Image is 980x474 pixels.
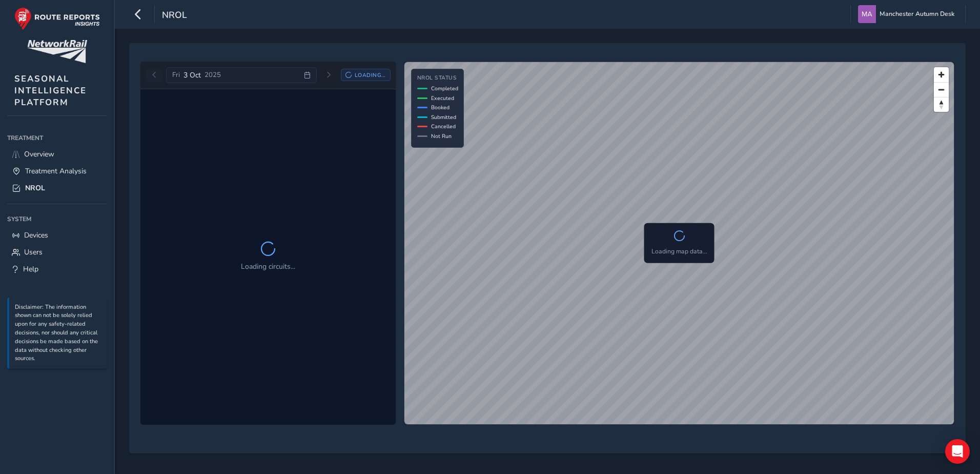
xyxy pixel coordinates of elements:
[183,70,201,80] span: 3 Oct
[651,247,707,256] p: Loading map data...
[14,73,87,108] span: SEASONAL INTELLIGENCE PLATFORM
[24,230,48,240] span: Devices
[431,104,450,111] span: Booked
[880,5,954,23] span: Manchester Autumn Desk
[934,67,949,82] button: Zoom in
[945,439,970,464] div: Open Intercom Messenger
[417,75,458,82] h4: NROL Status
[7,146,107,163] a: Overview
[404,62,954,424] canvas: Map
[934,97,949,112] button: Reset bearing to north
[24,149,54,159] span: Overview
[241,261,295,272] p: Loading circuits...
[858,5,958,23] button: Manchester Autumn Desk
[431,123,456,130] span: Cancelled
[25,166,87,176] span: Treatment Analysis
[7,211,107,227] div: System
[431,132,452,140] span: Not Run
[7,244,107,261] a: Users
[7,180,107,196] a: NROL
[431,85,458,92] span: Completed
[7,130,107,146] div: Treatment
[7,227,107,244] a: Devices
[7,261,107,278] a: Help
[14,7,100,30] img: rr logo
[15,303,102,364] p: Disclaimer: The information shown can not be solely relied upon for any safety-related decisions,...
[858,5,876,23] img: diamond-layout
[25,183,45,193] span: NROL
[23,264,38,274] span: Help
[934,82,949,97] button: Zoom out
[7,163,107,180] a: Treatment Analysis
[172,70,180,80] span: Fri
[355,71,385,79] span: Loading...
[24,247,43,257] span: Users
[431,113,456,121] span: Submitted
[162,9,187,23] span: NROL
[205,70,221,80] span: 2025
[431,94,454,102] span: Executed
[27,40,87,63] img: customer logo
